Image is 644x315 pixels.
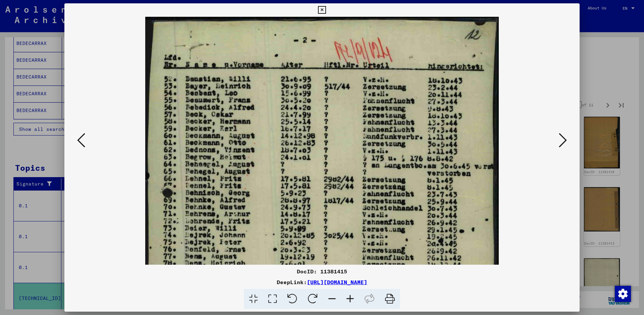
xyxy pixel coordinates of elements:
[615,286,631,302] img: Change consent
[614,285,631,302] div: Change consent
[64,278,580,286] div: DeepLink:
[307,279,367,285] a: [URL][DOMAIN_NAME]
[64,267,580,275] div: DocID: 11381415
